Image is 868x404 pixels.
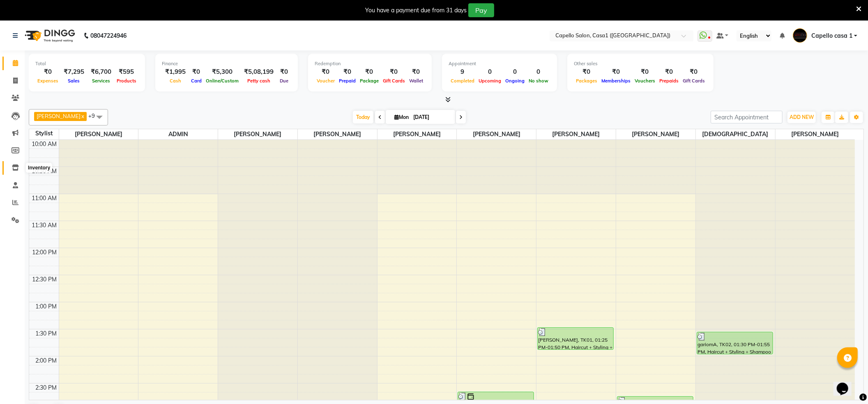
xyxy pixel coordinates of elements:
[204,67,241,77] div: ₹5,300
[407,78,425,84] span: Wallet
[681,78,707,84] span: Gift Cards
[35,67,60,77] div: ₹0
[790,114,814,120] span: ADD NEW
[633,78,657,84] span: Vouchers
[138,129,218,139] span: ADMIN
[29,129,59,138] div: Stylist
[407,67,425,77] div: ₹0
[34,356,59,365] div: 2:00 PM
[468,3,494,17] button: Pay
[381,78,407,84] span: Gift Cards
[168,78,183,84] span: Cash
[66,78,82,84] span: Sales
[277,67,291,77] div: ₹0
[538,328,613,349] div: [PERSON_NAME], TK01, 01:25 PM-01:50 PM, Haircut + Styling + Shampoo & Conditioner
[527,78,550,84] span: No show
[34,302,59,311] div: 1:00 PM
[162,67,189,77] div: ₹1,995
[30,140,59,148] div: 10:00 AM
[315,67,337,77] div: ₹0
[536,129,616,139] span: [PERSON_NAME]
[574,60,707,67] div: Other sales
[503,78,527,84] span: Ongoing
[218,129,297,139] span: [PERSON_NAME]
[599,78,633,84] span: Memberships
[337,67,358,77] div: ₹0
[87,67,115,77] div: ₹6,700
[457,129,536,139] span: [PERSON_NAME]
[21,24,77,47] img: logo
[411,111,452,123] input: 2025-09-01
[26,163,52,173] div: Inventory
[189,67,204,77] div: ₹0
[88,112,101,119] span: +9
[811,32,852,40] span: Capello casa 1
[381,67,407,77] div: ₹0
[657,67,681,77] div: ₹0
[115,78,138,84] span: Products
[833,371,860,396] iframe: chat widget
[503,67,527,77] div: 0
[477,67,503,77] div: 0
[776,129,855,139] span: [PERSON_NAME]
[34,329,59,338] div: 1:30 PM
[697,332,773,354] div: gariomA, TK02, 01:30 PM-01:55 PM, Haircut + Styling + Shampoo & Conditioner
[449,60,550,67] div: Appointment
[241,67,277,77] div: ₹5,08,199
[31,248,59,257] div: 12:00 PM
[90,24,127,47] b: 08047224946
[681,67,707,77] div: ₹0
[527,67,550,77] div: 0
[315,60,425,67] div: Redemption
[315,78,337,84] span: Voucher
[477,78,503,84] span: Upcoming
[657,78,681,84] span: Prepaids
[35,78,60,84] span: Expenses
[787,112,816,123] button: ADD NEW
[711,111,783,123] input: Search Appointment
[60,67,87,77] div: ₹7,295
[365,6,467,15] div: You have a payment due from 31 days
[90,78,112,84] span: Services
[449,78,477,84] span: Completed
[81,113,84,119] a: x
[574,78,599,84] span: Packages
[31,275,59,284] div: 12:30 PM
[115,67,138,77] div: ₹595
[30,221,59,230] div: 11:30 AM
[696,129,775,139] span: [DEMOGRAPHIC_DATA]
[37,113,81,119] span: [PERSON_NAME]
[298,129,377,139] span: [PERSON_NAME]
[30,194,59,203] div: 11:00 AM
[633,67,657,77] div: ₹0
[278,78,290,84] span: Due
[353,111,373,123] span: Today
[337,78,358,84] span: Prepaid
[358,67,381,77] div: ₹0
[599,67,633,77] div: ₹0
[574,67,599,77] div: ₹0
[358,78,381,84] span: Package
[204,78,241,84] span: Online/Custom
[34,383,59,392] div: 2:30 PM
[616,129,695,139] span: [PERSON_NAME]
[35,60,138,67] div: Total
[378,129,457,139] span: [PERSON_NAME]
[449,67,477,77] div: 9
[189,78,204,84] span: Card
[162,60,291,67] div: Finance
[245,78,272,84] span: Petty cash
[59,129,138,139] span: [PERSON_NAME]
[392,114,411,120] span: Mon
[793,28,807,43] img: Capello casa 1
